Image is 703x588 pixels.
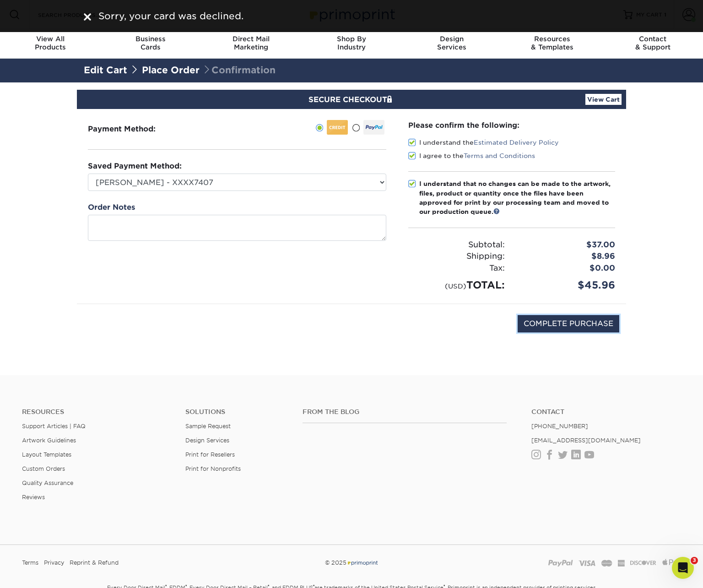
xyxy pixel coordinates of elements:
[672,557,694,579] iframe: Intercom live chat
[201,35,301,43] span: Direct Mail
[22,437,76,444] a: Artwork Guidelines
[603,29,703,59] a: Contact& Support
[100,35,200,51] div: Cards
[502,29,602,59] a: Resources& Templates
[518,315,619,332] input: COMPLETE PURCHASE
[401,239,512,251] div: Subtotal:
[408,138,559,147] label: I understand the
[402,35,502,51] div: Services
[301,29,401,59] a: Shop ByIndustry
[303,408,507,416] h4: From the Blog
[185,408,288,416] h4: Solutions
[84,13,91,21] img: close
[44,556,64,570] a: Privacy
[201,35,301,51] div: Marketing
[512,262,622,274] div: $0.00
[84,65,127,76] a: Edit Cart
[88,202,135,213] label: Order Notes
[603,35,703,51] div: & Support
[531,437,641,444] a: [EMAIL_ADDRESS][DOMAIN_NAME]
[22,494,45,501] a: Reviews
[691,557,698,564] span: 3
[603,35,703,43] span: Contact
[239,556,464,570] div: © 2025
[585,94,622,105] a: View Cart
[100,29,200,59] a: BusinessCards
[401,250,512,262] div: Shipping:
[185,423,231,430] a: Sample Request
[445,282,466,290] small: (USD)
[464,152,535,159] a: Terms and Conditions
[185,437,229,444] a: Design Services
[301,35,401,43] span: Shop By
[22,479,73,486] a: Quality Assurance
[2,560,78,585] iframe: Google Customer Reviews
[502,35,602,51] div: & Templates
[201,29,301,59] a: Direct MailMarketing
[301,35,401,51] div: Industry
[22,423,86,430] a: Support Articles | FAQ
[512,278,622,293] div: $45.96
[185,451,235,458] a: Print for Resellers
[22,408,172,416] h4: Resources
[70,556,119,570] a: Reprint & Refund
[512,250,622,262] div: $8.96
[22,465,65,472] a: Custom Orders
[308,95,395,104] span: SECURE CHECKOUT
[402,29,502,59] a: DesignServices
[88,161,182,172] label: Saved Payment Method:
[408,120,615,131] div: Please confirm the following:
[531,423,588,430] a: [PHONE_NUMBER]
[84,315,130,342] img: DigiCert Secured Site Seal
[531,408,681,416] a: Contact
[100,35,200,43] span: Business
[142,65,200,76] a: Place Order
[185,465,241,472] a: Print for Nonprofits
[474,139,559,146] a: Estimated Delivery Policy
[408,151,535,160] label: I agree to the
[98,11,243,22] span: Sorry, your card was declined.
[346,559,379,566] img: Primoprint
[512,239,622,251] div: $37.00
[419,179,615,217] div: I understand that no changes can be made to the artwork, files, product or quantity once the file...
[202,65,276,76] span: Confirmation
[402,35,502,43] span: Design
[502,35,602,43] span: Resources
[401,278,512,293] div: TOTAL:
[88,125,178,133] h3: Payment Method:
[22,451,71,458] a: Layout Templates
[401,262,512,274] div: Tax:
[22,556,38,570] a: Terms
